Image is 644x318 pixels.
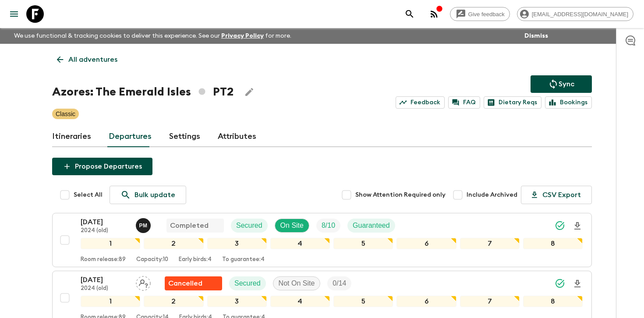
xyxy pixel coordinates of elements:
button: [DATE]2024 (old)Paula MedeirosCompletedSecuredOn SiteTrip FillGuaranteed12345678Room release:89Ca... [52,213,592,267]
a: Departures [109,126,152,147]
div: 8 [523,238,583,249]
div: Trip Fill [327,276,351,290]
p: Secured [236,220,262,231]
p: Completed [170,220,209,231]
button: menu [5,5,23,23]
div: Secured [231,219,268,233]
a: Privacy Policy [221,33,264,39]
div: 2 [144,238,203,249]
p: 2024 (old) [81,285,129,292]
span: Paula Medeiros [136,221,152,228]
a: FAQ [448,96,480,109]
h1: Azores: The Emerald Isles PT2 [52,83,234,101]
div: 3 [207,296,267,307]
svg: Synced Successfully [555,220,565,231]
div: On Site [275,219,309,233]
p: We use functional & tracking cookies to deliver this experience. See our for more. [11,28,295,44]
div: Secured [229,276,266,290]
a: Bulk update [110,186,186,204]
a: Settings [169,126,200,147]
div: 1 [81,238,140,249]
button: Edit Adventure Title [241,83,258,101]
button: search adventures [401,5,418,23]
div: 7 [460,296,520,307]
div: Flash Pack cancellation [165,276,222,290]
p: [DATE] [81,275,129,285]
span: Assign pack leader [136,279,151,286]
div: 5 [333,238,393,249]
a: Give feedback [450,7,510,21]
p: 8 / 10 [322,220,335,231]
span: Select All [74,191,103,199]
div: 1 [81,296,140,307]
button: Dismiss [522,30,550,42]
div: 8 [523,296,583,307]
div: 4 [270,238,330,249]
p: Sync [559,79,574,89]
span: Give feedback [464,11,510,18]
div: Not On Site [273,276,321,290]
p: 2024 (old) [81,227,129,234]
div: 6 [396,296,456,307]
p: Cancelled [168,278,202,289]
a: Itineraries [52,126,91,147]
p: Bulk update [134,190,175,200]
p: [DATE] [81,217,129,227]
div: [EMAIL_ADDRESS][DOMAIN_NAME] [517,7,633,21]
p: To guarantee: 4 [222,256,265,263]
svg: Download Onboarding [572,221,583,231]
p: On Site [280,220,304,231]
p: Guaranteed [353,220,390,231]
button: CSV Export [521,186,592,204]
a: Attributes [218,126,256,147]
p: All adventures [68,54,117,65]
div: 7 [460,238,520,249]
a: Dietary Reqs [484,96,541,109]
p: Not On Site [279,278,315,289]
a: Bookings [545,96,592,109]
button: Propose Departures [52,158,152,175]
div: 3 [207,238,267,249]
span: [EMAIL_ADDRESS][DOMAIN_NAME] [527,11,633,18]
p: Room release: 89 [81,256,126,263]
div: 4 [270,296,330,307]
div: Trip Fill [316,219,340,233]
p: Secured [234,278,261,289]
button: Sync adventure departures to the booking engine [531,75,592,93]
div: 5 [333,296,393,307]
div: 2 [144,296,203,307]
p: Classic [56,110,75,118]
p: Early birds: 4 [179,256,212,263]
svg: Download Onboarding [572,279,583,289]
p: Capacity: 10 [136,256,168,263]
span: Show Attention Required only [355,191,446,199]
div: 6 [396,238,456,249]
span: Include Archived [467,191,517,199]
a: All adventures [52,51,122,68]
a: Feedback [396,96,445,109]
p: 0 / 14 [333,278,346,289]
svg: Synced Successfully [555,278,565,289]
